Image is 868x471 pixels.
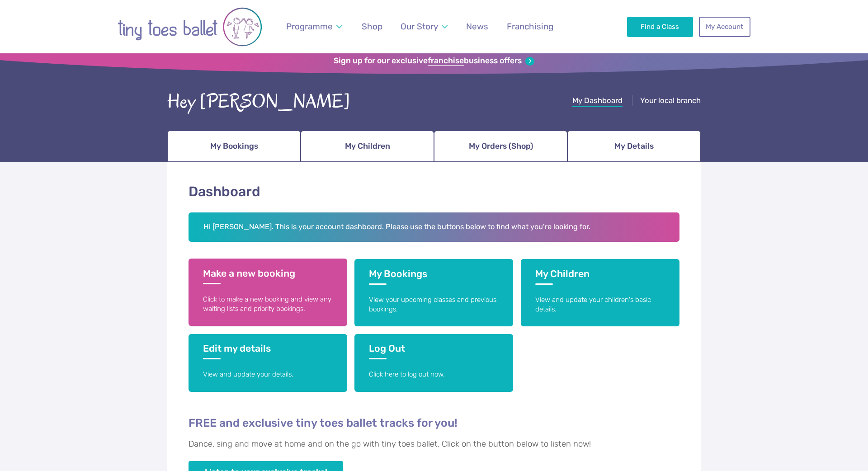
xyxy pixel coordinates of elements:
[118,5,262,48] img: tiny toes ballet
[345,138,390,154] span: My Children
[401,21,438,32] span: Our Story
[203,295,333,314] p: Click to make a new booking and view any waiting lists and priority bookings.
[434,131,567,162] a: My Orders (Shop)
[369,343,499,359] h3: Log Out
[203,370,333,379] p: View and update your details.
[627,17,693,37] a: Find a Class
[189,212,679,242] h2: Hi [PERSON_NAME]. This is your account dashboard. Please use the buttons below to find what you'r...
[334,56,534,66] a: Sign up for our exclusivefranchisebusiness offers
[462,16,492,37] a: News
[189,416,679,430] h4: FREE and exclusive tiny toes ballet tracks for you!
[640,96,701,107] a: Your local branch
[369,370,499,379] p: Click here to log out now.
[189,438,679,451] p: Dance, sing and move at home and on the go with tiny toes ballet. Click on the button below to li...
[203,268,333,284] h3: Make a new booking
[699,17,750,37] a: My Account
[369,295,499,315] p: View your upcoming classes and previous bookings.
[466,21,488,32] span: News
[535,268,665,285] h3: My Children
[286,21,333,32] span: Programme
[189,334,347,392] a: Edit my details View and update your details.
[167,131,301,162] a: My Bookings
[301,131,434,162] a: My Children
[567,131,701,162] a: My Details
[469,138,533,154] span: My Orders (Shop)
[369,268,499,285] h3: My Bookings
[282,16,346,37] a: Programme
[502,16,557,37] a: Franchising
[210,138,258,154] span: My Bookings
[357,16,387,37] a: Shop
[614,138,654,154] span: My Details
[167,88,350,116] div: Hey [PERSON_NAME]
[521,259,679,326] a: My Children View and update your children's basic details.
[535,295,665,315] p: View and update your children's basic details.
[354,259,513,326] a: My Bookings View your upcoming classes and previous bookings.
[396,16,452,37] a: Our Story
[640,96,701,105] span: Your local branch
[354,334,513,392] a: Log Out Click here to log out now.
[203,343,333,359] h3: Edit my details
[362,21,382,32] span: Shop
[507,21,553,32] span: Franchising
[189,182,679,202] h1: Dashboard
[189,259,347,326] a: Make a new booking Click to make a new booking and view any waiting lists and priority bookings.
[428,56,464,66] strong: franchise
